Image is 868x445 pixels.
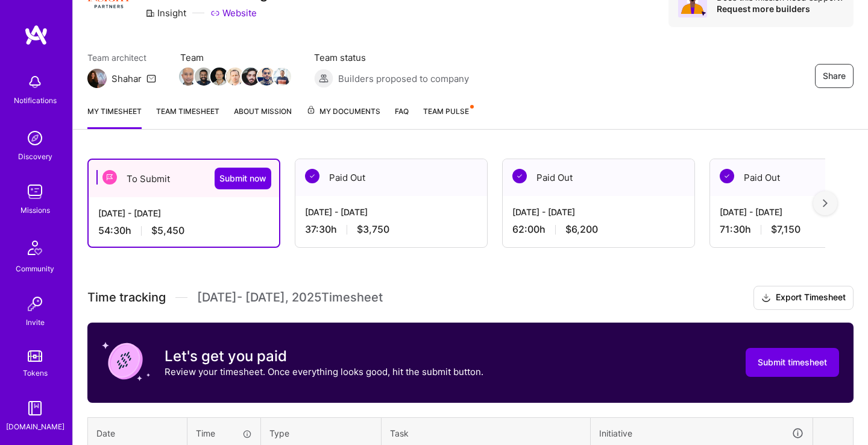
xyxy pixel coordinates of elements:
[243,66,259,87] a: Team Member Avatar
[227,66,243,87] a: Team Member Avatar
[20,233,49,262] img: Community
[306,105,380,118] span: My Documents
[215,168,271,189] button: Submit now
[761,292,771,305] i: icon Download
[180,66,196,87] a: Team Member Avatar
[180,51,290,64] span: Team
[395,105,409,129] a: FAQ
[23,70,47,94] img: bell
[512,223,685,236] div: 62:00 h
[23,396,47,420] img: guide book
[196,427,252,440] div: Time
[146,74,156,83] i: icon Mail
[195,68,213,86] img: Team Member Avatar
[423,105,473,129] a: Team Pulse
[210,7,257,19] a: Website
[565,223,598,236] span: $6,200
[98,224,269,237] div: 54:30 h
[815,64,854,88] button: Share
[305,169,319,183] img: Paid Out
[599,426,804,440] div: Initiative
[259,66,274,87] a: Team Member Avatar
[357,223,389,236] span: $3,750
[720,169,734,183] img: Paid Out
[112,72,142,85] div: Shahar
[156,105,219,129] a: Team timesheet
[758,356,827,368] span: Submit timesheet
[145,7,186,19] div: Insight
[23,180,47,204] img: teamwork
[717,3,844,14] div: Request more builders
[512,206,685,218] div: [DATE] - [DATE]
[165,365,483,378] p: Review your timesheet. Once everything looks good, hit the submit button.
[23,367,48,379] div: Tokens
[823,70,846,82] span: Share
[338,72,469,85] span: Builders proposed to company
[305,206,477,218] div: [DATE] - [DATE]
[423,107,469,116] span: Team Pulse
[98,207,269,219] div: [DATE] - [DATE]
[87,290,166,305] span: Time tracking
[226,68,244,86] img: Team Member Avatar
[87,51,156,64] span: Team architect
[234,105,292,129] a: About Mission
[20,204,50,216] div: Missions
[145,8,155,18] i: icon CompanyGray
[87,105,142,129] a: My timesheet
[102,170,117,185] img: To Submit
[196,66,212,87] a: Team Member Avatar
[314,69,333,88] img: Builders proposed to company
[753,286,854,310] button: Export Timesheet
[6,420,64,433] div: [DOMAIN_NAME]
[16,262,54,275] div: Community
[87,69,107,88] img: Team Architect
[89,160,279,197] div: To Submit
[197,290,383,305] span: [DATE] - [DATE] , 2025 Timesheet
[242,68,260,86] img: Team Member Avatar
[274,66,290,87] a: Team Member Avatar
[165,347,483,365] h3: Let's get you paid
[823,199,828,207] img: right
[102,337,150,385] img: coin
[503,159,694,196] div: Paid Out
[771,223,800,236] span: $7,150
[306,105,380,129] a: My Documents
[273,68,291,86] img: Team Member Avatar
[295,159,487,196] div: Paid Out
[305,223,477,236] div: 37:30 h
[746,348,839,377] button: Submit timesheet
[210,68,228,86] img: Team Member Avatar
[212,66,227,87] a: Team Member Avatar
[23,292,47,316] img: Invite
[23,126,47,150] img: discovery
[179,68,197,86] img: Team Member Avatar
[151,224,184,237] span: $5,450
[257,68,275,86] img: Team Member Avatar
[314,51,469,64] span: Team status
[18,150,52,163] div: Discovery
[28,350,42,362] img: tokens
[512,169,527,183] img: Paid Out
[26,316,45,329] div: Invite
[24,24,48,46] img: logo
[14,94,57,107] div: Notifications
[219,172,266,185] span: Submit now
